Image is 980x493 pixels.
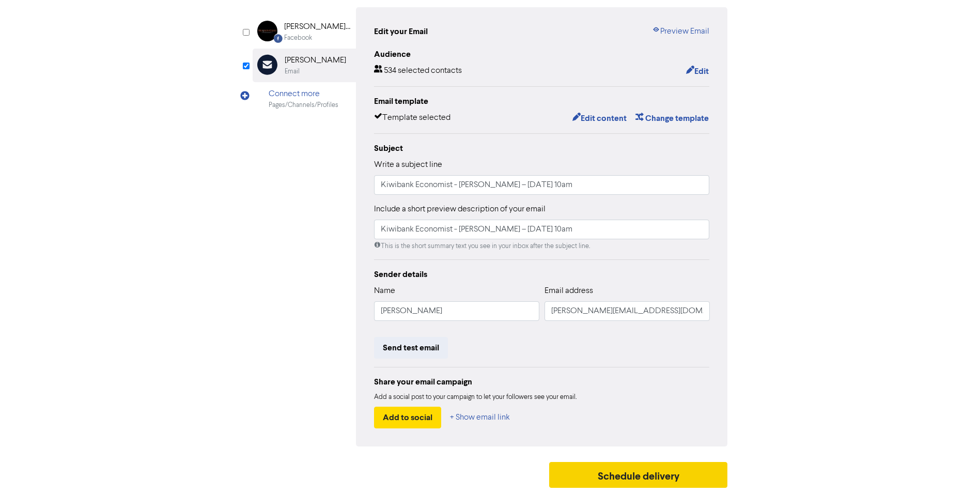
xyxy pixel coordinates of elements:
div: Email [285,67,300,76]
div: Email template [374,95,710,107]
div: Template selected [374,112,450,125]
button: Add to social [374,407,441,428]
div: Subject [374,142,710,155]
div: Audience [374,48,710,60]
div: Connect morePages/Channels/Profiles [253,82,356,116]
div: Connect more [269,88,338,100]
div: Sender details [374,268,710,281]
div: Edit your Email [374,25,428,38]
label: Include a short preview description of your email [374,203,546,215]
div: 534 selected contacts [374,65,462,78]
div: Add a social post to your campaign to let your followers see your email. [374,392,710,403]
button: Schedule delivery [549,462,728,488]
div: Facebook [284,33,312,43]
button: + Show email link [449,407,510,428]
label: Email address [545,285,593,297]
iframe: Chat Widget [850,381,980,493]
a: Preview Email [652,25,709,38]
div: This is the short summary text you see in your inbox after the subject line. [374,241,710,251]
label: Write a subject line [374,159,442,171]
div: [PERSON_NAME] [285,54,346,67]
button: Edit content [572,112,627,125]
div: Pages/Channels/Profiles [269,100,338,110]
button: Send test email [374,337,448,359]
img: Facebook [257,21,277,41]
div: Facebook [PERSON_NAME] Creed Advisory LimitedFacebook [253,15,356,49]
button: Edit [686,65,709,78]
div: Share your email campaign [374,376,710,388]
button: Change template [635,112,709,125]
div: [PERSON_NAME]Email [253,49,356,82]
label: Name [374,285,395,297]
div: [PERSON_NAME] Creed Advisory Limited [284,21,350,33]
